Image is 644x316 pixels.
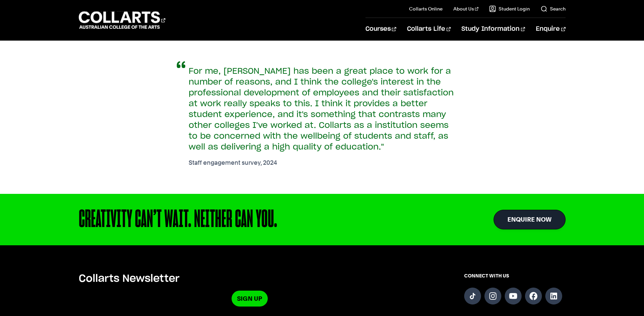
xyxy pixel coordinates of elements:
a: Courses [365,18,396,40]
a: Follow us on YouTube [505,288,522,304]
a: Collarts Life [407,18,451,40]
a: Search [541,5,566,12]
a: Follow us on Facebook [525,288,542,304]
a: Follow us on LinkedIn [545,288,562,304]
a: Follow us on Instagram [484,288,501,304]
a: Enquire [536,18,565,40]
a: Student Login [489,5,530,12]
footer: Staff engagement survey, 2024 [189,159,456,167]
span: CONNECT WITH US [464,272,566,279]
h5: Collarts Newsletter [79,272,421,285]
a: Enquire Now [494,210,566,229]
a: About Us [453,5,478,12]
div: Go to homepage [79,10,165,30]
a: Follow us on TikTok [464,288,481,304]
a: Collarts Online [409,5,443,12]
div: Connect with us on social media [464,272,566,307]
a: Sign Up [232,291,268,307]
div: CREATIVITY CAN’T WAIT. NEITHER CAN YOU. [79,207,450,232]
p: For me, [PERSON_NAME] has been a great place to work for a number of reasons, and I think the col... [189,66,456,153]
a: Study Information [461,18,525,40]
